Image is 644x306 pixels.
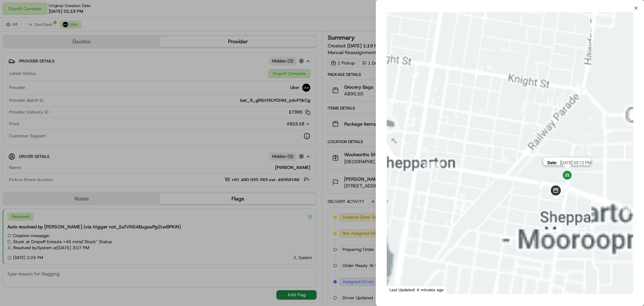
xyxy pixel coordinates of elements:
div: 1 [556,188,563,196]
div: 8 [424,162,432,169]
div: 32 [629,206,636,214]
span: Date : [547,160,557,165]
div: 7 [538,181,545,188]
div: 38 [623,207,630,214]
div: 39 [580,88,587,95]
div: 30 [548,186,555,194]
div: 14 [412,71,419,78]
div: 28 [561,183,569,190]
div: Last Updated: 4 minutes ago [387,286,447,294]
div: 9 [405,103,412,110]
div: 31 [563,188,570,195]
div: 6 [553,190,561,198]
span: [DATE] 03:12 PM [560,160,591,165]
div: 27 [434,162,441,169]
div: 3 [554,191,561,199]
